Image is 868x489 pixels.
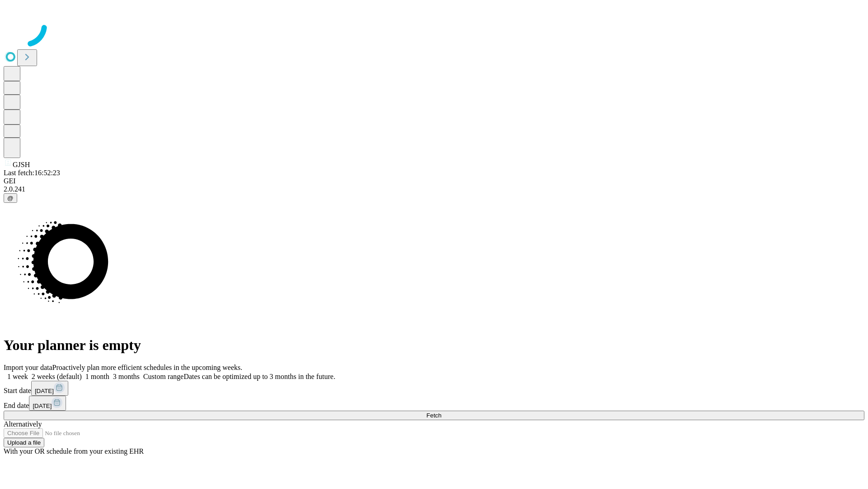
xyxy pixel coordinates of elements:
[4,381,864,396] div: Start date
[4,193,17,203] button: @
[32,373,82,380] span: 2 weeks (default)
[4,420,42,428] span: Alternatively
[52,364,242,371] span: Proactively plan more efficient schedules in the upcoming weeks.
[4,447,144,455] span: With your OR schedule from your existing EHR
[426,412,441,419] span: Fetch
[143,373,184,380] span: Custom range
[33,403,52,409] span: [DATE]
[113,373,140,380] span: 3 months
[4,396,864,411] div: End date
[7,373,28,380] span: 1 week
[4,185,864,193] div: 2.0.241
[4,438,44,447] button: Upload a file
[4,177,864,185] div: GEI
[85,373,109,380] span: 1 month
[4,169,60,177] span: Last fetch: 16:52:23
[29,396,66,411] button: [DATE]
[13,161,30,168] span: GJSH
[7,195,14,201] span: @
[35,388,54,394] span: [DATE]
[4,364,52,371] span: Import your data
[184,373,335,380] span: Dates can be optimized up to 3 months in the future.
[4,337,864,354] h1: Your planner is empty
[4,411,864,420] button: Fetch
[31,381,68,396] button: [DATE]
